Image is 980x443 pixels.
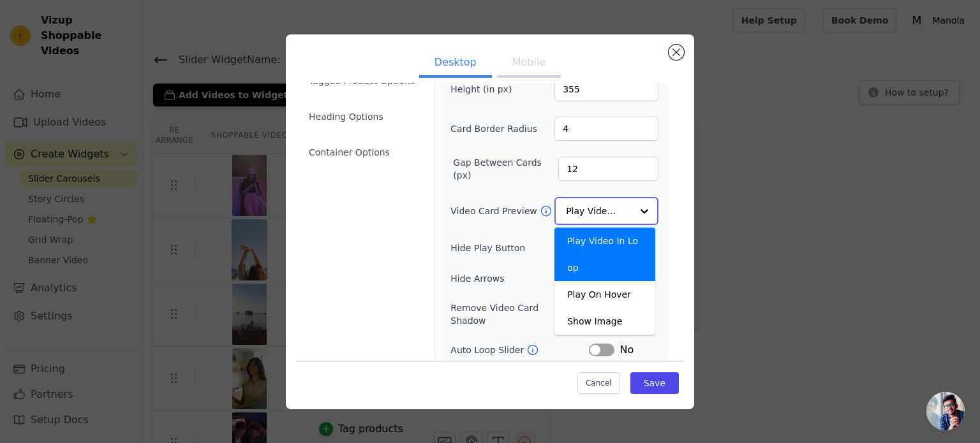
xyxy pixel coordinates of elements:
[926,392,965,430] div: Open chat
[577,372,620,394] button: Cancel
[554,281,655,308] div: Play On Hover
[620,342,634,358] span: No
[419,50,492,78] button: Desktop
[554,308,655,335] div: Show Image
[450,205,539,217] label: Video Card Preview
[669,45,684,60] button: Close modal
[450,83,520,96] label: Height (in px)
[450,301,576,327] label: Remove Video Card Shadow
[450,344,526,356] label: Auto Loop Slider
[497,50,561,78] button: Mobile
[450,272,589,285] label: Hide Arrows
[453,156,558,182] label: Gap Between Cards (px)
[301,140,427,165] li: Container Options
[301,104,427,129] li: Heading Options
[630,372,679,394] button: Save
[554,228,655,281] div: Play Video In Loop
[450,242,589,254] label: Hide Play Button
[450,122,537,135] label: Card Border Radius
